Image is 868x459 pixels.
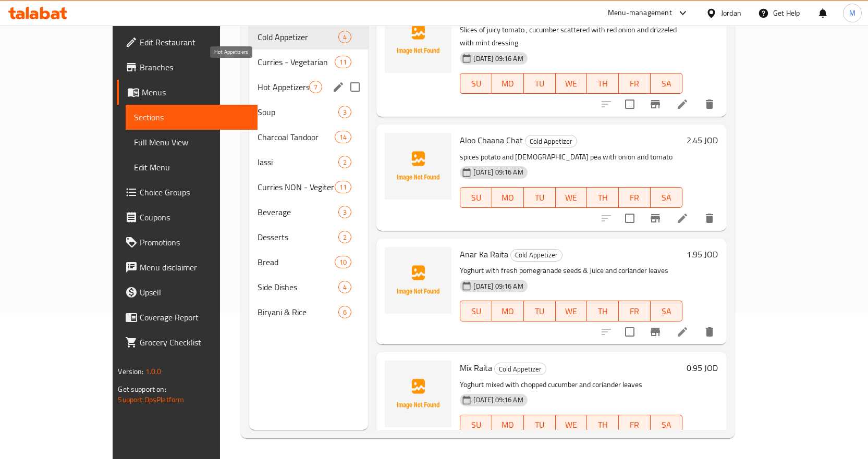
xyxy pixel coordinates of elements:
button: delete [697,319,722,344]
span: M [849,7,855,19]
a: Menus [117,80,258,105]
span: SA [655,190,678,205]
span: Select to update [619,93,641,115]
span: Charcoal Tandoor [258,131,335,143]
span: SA [655,417,678,432]
button: Branch-specific-item [643,319,668,344]
div: Side Dishes4 [249,275,369,300]
div: items [335,256,351,268]
a: Branches [117,55,258,80]
button: Branch-specific-item [643,206,668,231]
span: TU [528,76,552,91]
span: WE [560,304,583,319]
div: Hot Appetizers7edit [249,75,369,100]
img: Mix Raita [385,361,451,427]
span: 4 [339,282,351,292]
span: Edit Restaurant [140,36,249,48]
img: Tomato & cucumber mint salad [385,6,451,73]
h6: 2.45 JOD [687,133,718,147]
h6: 1.95 JOD [687,247,718,262]
button: MO [492,415,524,436]
a: Support.OpsPlatform [118,393,184,406]
div: Soup3 [249,100,369,125]
span: Aloo Chaana Chat [460,132,523,148]
button: WE [556,73,588,94]
span: Hot Appetizers [258,81,310,93]
img: Aloo Chaana Chat [385,133,451,200]
div: Soup [258,106,339,118]
span: SA [655,304,678,319]
span: Menus [142,86,249,98]
button: TU [524,73,556,94]
span: [DATE] 09:16 AM [469,167,527,177]
span: SU [464,417,488,432]
nav: Menu sections [249,20,369,329]
button: TH [587,187,619,208]
span: FR [623,76,646,91]
a: Promotions [117,230,258,255]
span: 14 [335,132,351,142]
button: TU [524,301,556,321]
span: Mix Raita [460,360,492,376]
span: Full Menu View [134,136,249,148]
span: [DATE] 09:16 AM [469,395,527,405]
span: Get support on: [118,382,166,396]
span: Desserts [258,231,339,243]
span: Cold Appetizer [495,363,546,375]
span: MO [496,304,520,319]
button: SU [460,187,492,208]
span: WE [560,190,583,205]
a: Edit Restaurant [117,30,258,55]
div: lassi [258,156,339,168]
div: Cold Appetizer [525,135,577,147]
button: WE [556,301,588,321]
span: TH [591,304,615,319]
span: Bread [258,256,335,268]
span: FR [623,417,646,432]
span: WE [560,76,583,91]
button: SU [460,415,492,436]
button: TU [524,415,556,436]
button: SA [651,301,682,321]
span: Cold Appetizer [258,31,339,43]
div: Curries NON - Vegiterian11 [249,175,369,200]
span: 11 [335,182,351,192]
span: TU [528,190,552,205]
span: Edit Menu [134,161,249,173]
div: items [338,306,351,318]
span: MO [496,417,520,432]
div: Curries - Vegetarian [258,56,335,68]
span: Branches [140,61,249,73]
div: Beverage3 [249,200,369,225]
button: delete [697,206,722,231]
div: items [338,231,351,243]
a: Grocery Checklist [117,330,258,355]
span: TH [591,417,615,432]
div: Desserts2 [249,225,369,250]
span: SA [655,76,678,91]
div: Menu-management [608,7,672,19]
button: FR [619,301,651,321]
span: 10 [335,257,351,267]
span: Select to update [619,207,641,229]
p: spices potato and [DEMOGRAPHIC_DATA] pea with onion and tomato [460,151,682,164]
button: SA [651,415,682,436]
span: Side Dishes [258,281,339,293]
span: Coverage Report [140,311,249,324]
span: TU [528,304,552,319]
span: 11 [335,57,351,67]
button: Branch-specific-item [643,92,668,117]
span: SU [464,76,488,91]
span: Beverage [258,206,339,218]
a: Full Menu View [126,130,258,155]
span: SU [464,190,488,205]
span: 7 [310,82,322,92]
span: Anar Ka Raita [460,246,508,262]
div: Biryani & Rice [258,306,339,318]
span: 1.0.0 [145,365,162,378]
span: Cold Appetizer [525,135,577,147]
span: Promotions [140,236,249,249]
div: items [335,131,351,143]
span: Coupons [140,211,249,224]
